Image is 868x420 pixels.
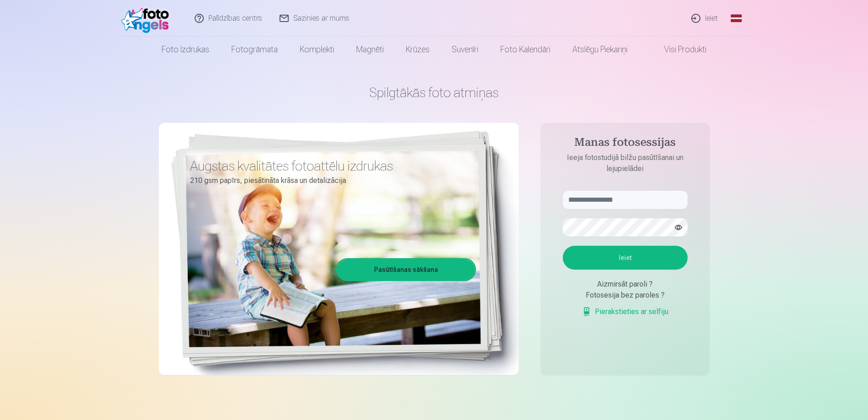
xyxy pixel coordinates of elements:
[190,158,469,174] h3: Augstas kvalitātes fotoattēlu izdrukas
[638,37,717,62] a: Visi produkti
[563,246,688,270] button: Ieiet
[489,37,561,62] a: Foto kalendāri
[563,290,688,301] div: Fotosesija bez paroles ?
[159,84,710,101] h1: Spilgtākās foto atmiņas
[289,37,345,62] a: Komplekti
[441,37,489,62] a: Suvenīri
[582,306,668,317] a: Pierakstieties ar selfiju
[151,37,220,62] a: Foto izdrukas
[554,136,697,152] h4: Manas fotosessijas
[345,37,395,62] a: Magnēti
[220,37,289,62] a: Fotogrāmata
[554,152,697,174] p: Ieeja fotostudijā bilžu pasūtīšanai un lejupielādei
[563,279,688,290] div: Aizmirsāt paroli ?
[337,260,475,280] a: Pasūtīšanas sākšana
[121,4,174,33] img: /fa1
[190,174,469,187] p: 210 gsm papīrs, piesātināta krāsa un detalizācija
[561,37,638,62] a: Atslēgu piekariņi
[395,37,441,62] a: Krūzes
